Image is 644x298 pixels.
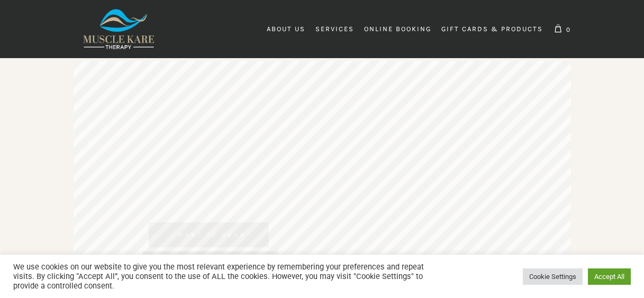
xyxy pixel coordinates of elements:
[315,25,354,33] span: Services
[364,25,431,33] span: Online Booking
[588,268,631,285] a: Accept All
[523,268,583,285] a: Cookie Settings
[437,18,548,40] a: Gift Cards & Products
[267,25,305,33] span: About Us
[13,262,446,291] div: We use cookies on our website to give you the most relevant experience by remembering your prefer...
[441,25,543,33] span: Gift Cards & Products
[262,18,310,40] a: About Us
[311,18,359,40] a: Services
[359,18,436,40] a: Online Booking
